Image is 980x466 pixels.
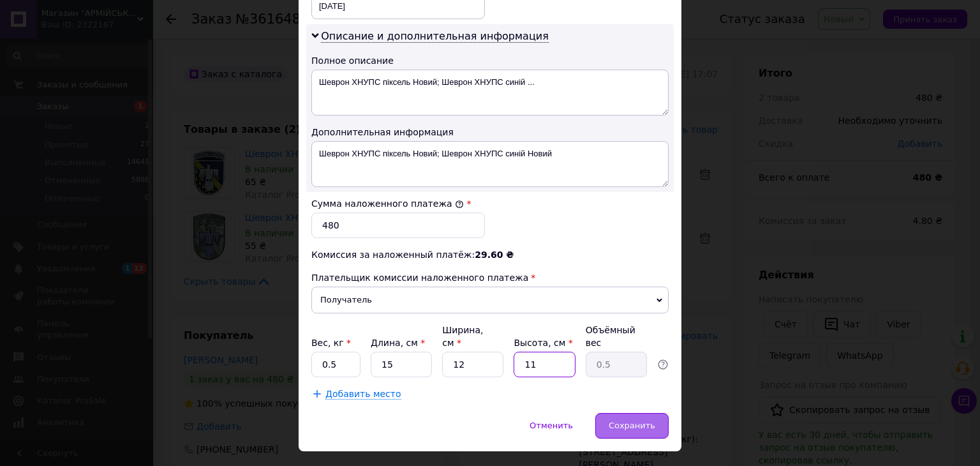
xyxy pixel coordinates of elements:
[586,324,647,349] div: Объёмный вес
[530,421,573,430] span: Отменить
[311,287,669,313] span: Получатель
[311,199,464,209] label: Сумма наложенного платежа
[475,250,514,260] span: 29.60 ₴
[311,126,669,139] div: Дополнительная информация
[311,70,669,116] textarea: Шеврон ХНУПС піксель Новий; Шеврон ХНУПС синій ...
[311,338,351,348] label: Вес, кг
[311,141,669,187] textarea: Шеврон ХНУПС піксель Новий; Шеврон ХНУПС синій Новий
[609,421,655,430] span: Сохранить
[442,325,483,348] label: Ширина, см
[311,54,669,67] div: Полное описание
[311,248,669,261] div: Комиссия за наложенный платёж:
[371,338,425,348] label: Длина, см
[514,338,572,348] label: Высота, см
[321,30,549,43] span: Описание и дополнительная информация
[311,273,528,283] span: Плательщик комиссии наложенного платежа
[325,389,401,400] span: Добавить место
